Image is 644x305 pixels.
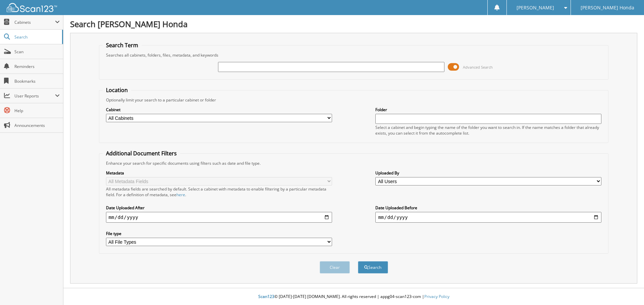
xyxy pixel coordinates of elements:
a: here [176,192,185,198]
input: end [375,212,601,223]
span: Advanced Search [463,65,493,70]
span: Cabinets [14,19,55,25]
legend: Location [103,86,131,94]
label: Date Uploaded After [106,205,332,211]
span: User Reports [14,93,55,99]
label: Folder [375,107,601,112]
h1: Search [PERSON_NAME] Honda [70,18,637,29]
label: Uploaded By [375,170,601,176]
span: [PERSON_NAME] [517,6,554,10]
button: Search [358,261,388,274]
label: Cabinet [106,107,332,112]
span: Scan123 [258,294,274,299]
span: Scan [14,49,60,55]
button: Clear [320,261,350,274]
label: Date Uploaded Before [375,205,601,211]
input: start [106,212,332,223]
span: Bookmarks [14,78,60,84]
span: Search [14,34,59,40]
div: © [DATE]-[DATE] [DOMAIN_NAME]. All rights reserved | appg04-scan123-com | [63,289,644,305]
legend: Additional Document Filters [103,150,180,157]
div: Enhance your search for specific documents using filters such as date and file type. [103,160,605,166]
legend: Search Term [103,42,142,49]
span: [PERSON_NAME] Honda [581,6,634,10]
span: Help [14,108,60,113]
div: Select a cabinet and begin typing the name of the folder you want to search in. If the name match... [375,125,601,136]
span: Reminders [14,64,60,69]
img: scan123-logo-white.svg [7,3,57,12]
a: Privacy Policy [424,294,449,299]
div: All metadata fields are searched by default. Select a cabinet with metadata to enable filtering b... [106,186,332,198]
span: Announcements [14,123,60,128]
div: Searches all cabinets, folders, files, metadata, and keywords [103,52,605,58]
div: Optionally limit your search to a particular cabinet or folder [103,97,605,103]
label: File type [106,231,332,236]
label: Metadata [106,170,332,176]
